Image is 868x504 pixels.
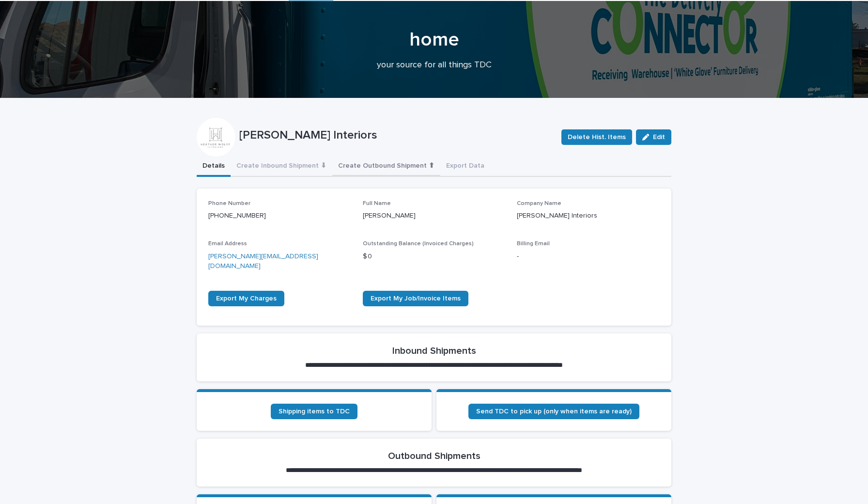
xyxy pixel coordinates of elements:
[240,60,628,71] p: your source for all things TDC
[517,252,660,262] p: -
[517,201,561,206] span: Company Name
[197,157,231,177] button: Details
[363,241,474,247] span: Outstanding Balance (Invoiced Charges)
[363,201,391,206] span: Full Name
[197,28,671,51] h1: home
[568,132,626,142] span: Delete Hist. Items
[208,241,247,247] span: Email Address
[208,201,250,206] span: Phone Number
[208,212,266,219] a: [PHONE_NUMBER]
[371,295,461,302] span: Export My Job/Invoice Items
[363,252,506,262] p: $ 0
[239,128,554,142] p: [PERSON_NAME] Interiors
[216,295,277,302] span: Export My Charges
[636,129,671,145] button: Edit
[363,211,506,221] p: [PERSON_NAME]
[271,404,357,419] a: Shipping items to TDC
[653,134,665,141] span: Edit
[561,129,632,145] button: Delete Hist. Items
[363,291,468,306] a: Export My Job/Invoice Items
[332,157,440,177] button: Create Outbound Shipment ⬆
[392,345,476,357] h2: Inbound Shipments
[231,157,332,177] button: Create Inbound Shipment ⬇
[279,408,350,415] span: Shipping items to TDC
[468,404,639,419] a: Send TDC to pick up (only when items are ready)
[388,450,480,462] h2: Outbound Shipments
[476,408,632,415] span: Send TDC to pick up (only when items are ready)
[208,253,318,270] a: [PERSON_NAME][EMAIL_ADDRESS][DOMAIN_NAME]
[440,157,490,177] button: Export Data
[208,291,284,306] a: Export My Charges
[517,211,660,221] p: [PERSON_NAME] Interiors
[517,241,550,247] span: Billing Email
